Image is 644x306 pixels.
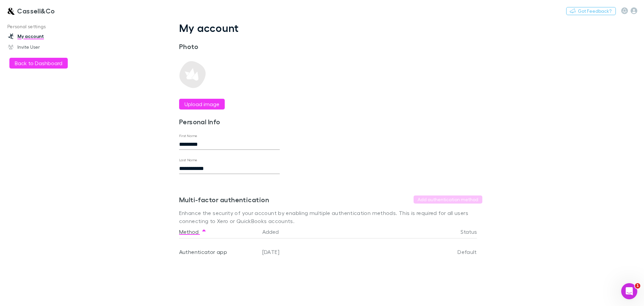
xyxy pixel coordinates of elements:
div: [DATE] [260,238,417,265]
label: First Name [179,133,198,138]
button: Add authentication method [414,195,482,204]
div: Default [417,238,477,265]
a: Cassell&Co [3,3,59,19]
img: Cassell&Co's Logo [7,7,14,15]
iframe: Intercom live chat [621,283,637,299]
label: Last Name [179,158,198,163]
button: Status [461,225,485,238]
button: Added [262,225,287,238]
h3: Personal Info [179,118,280,126]
span: 1 [635,283,640,289]
img: Preview [179,61,206,88]
h3: Cassell&Co [17,7,55,15]
h3: Multi-factor authentication [179,195,269,204]
p: Enhance the security of your account by enabling multiple authentication methods. This is require... [179,209,482,225]
div: Authenticator app [179,238,257,265]
p: Personal settings [1,23,91,31]
a: Invite User [1,42,91,52]
button: Got Feedback? [566,7,616,15]
a: My account [1,31,91,42]
button: Upload image [179,99,225,110]
label: Upload image [184,100,219,108]
button: Method [179,225,207,238]
button: Back to Dashboard [9,58,68,69]
h1: My account [179,21,482,34]
h3: Photo [179,42,280,50]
